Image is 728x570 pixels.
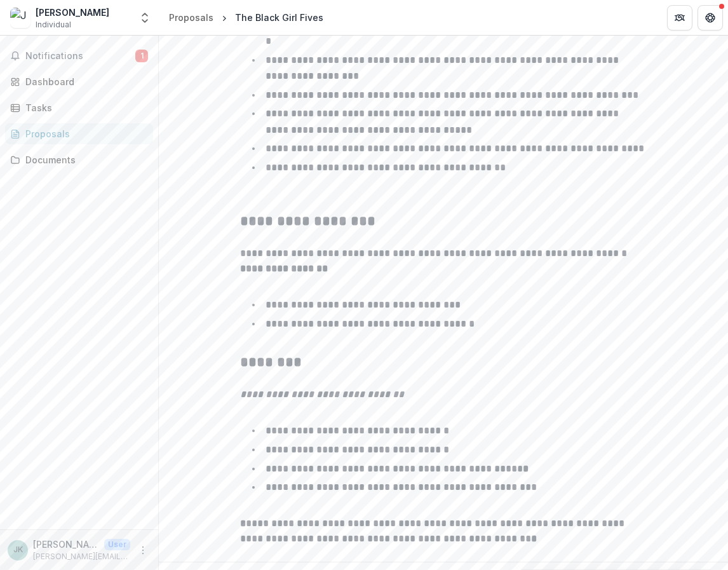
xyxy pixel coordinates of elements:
div: Tasks [25,101,143,114]
a: Dashboard [5,71,153,92]
span: Notifications [25,51,135,62]
div: Proposals [169,11,213,24]
div: The Black Girl Fives [235,11,323,24]
img: Jeannine Kayembe [10,8,30,28]
button: Partners [667,5,692,31]
button: More [135,543,151,558]
a: Tasks [5,97,153,118]
p: [PERSON_NAME][EMAIL_ADDRESS][DOMAIN_NAME] [33,551,130,562]
div: Jeannine Kayembe [13,546,23,554]
div: Proposals [25,127,143,140]
div: Documents [25,153,143,166]
nav: breadcrumb [164,8,328,27]
button: Open entity switcher [136,5,154,31]
a: Proposals [5,123,153,144]
span: 1 [135,50,148,62]
div: Dashboard [25,75,143,88]
p: User [104,539,130,550]
button: Notifications1 [5,46,153,66]
span: Individual [36,19,71,31]
button: Get Help [698,5,723,31]
p: [PERSON_NAME] [33,538,99,551]
div: [PERSON_NAME] [36,6,109,19]
a: Documents [5,149,153,170]
a: Proposals [164,8,219,27]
